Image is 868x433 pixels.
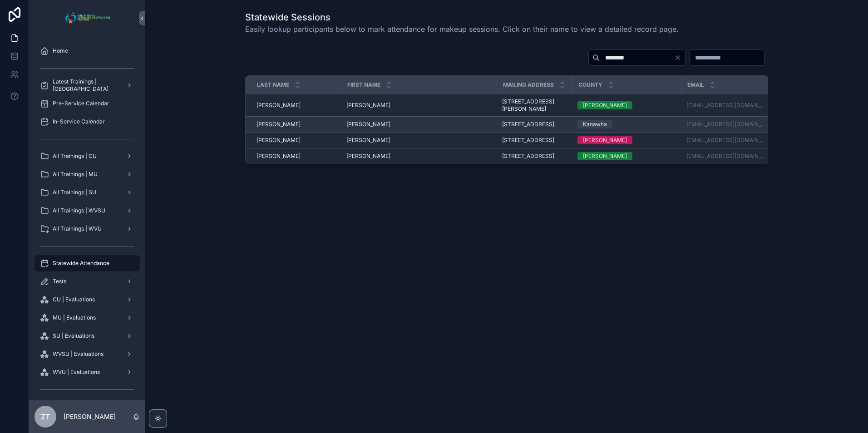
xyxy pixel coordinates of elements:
a: All Trainings | WVU [35,221,140,237]
span: [PERSON_NAME] [256,102,301,109]
a: All Trainings | CU [35,148,140,164]
span: Email [687,81,704,89]
span: Pre-Service Calendar [53,100,109,107]
a: [STREET_ADDRESS] [502,121,567,128]
span: All Trainings | WVSU [53,207,105,214]
a: In-Service Calendar [35,113,140,130]
span: Tests [53,278,66,285]
a: WVU | Evaluations [35,364,140,380]
span: [STREET_ADDRESS] [502,137,554,144]
a: MU | Evaluations [35,310,140,326]
a: [PERSON_NAME] [346,121,491,128]
a: CU | Evaluations [35,291,140,308]
a: [PERSON_NAME] [346,102,491,109]
span: Last Name [257,81,289,89]
span: County [578,81,602,89]
span: All Trainings | MU [53,171,98,178]
div: [PERSON_NAME] [583,101,627,109]
a: All Trainings | MU [35,166,140,182]
a: All Trainings | SU [35,184,140,201]
div: scrollable content [29,36,145,400]
span: First Name [347,81,380,89]
button: Clear [674,54,685,61]
span: Home [53,47,68,54]
a: Kanawha [577,120,676,128]
a: [STREET_ADDRESS][PERSON_NAME] [502,98,567,113]
span: In-Service Calendar [53,118,105,125]
a: [EMAIL_ADDRESS][DOMAIN_NAME] [686,121,768,128]
span: [STREET_ADDRESS] [502,121,554,128]
span: [PERSON_NAME] [346,102,390,109]
a: [EMAIL_ADDRESS][DOMAIN_NAME] [686,102,768,109]
span: [PERSON_NAME] [256,121,301,128]
span: Mailing Address [503,81,554,89]
a: [PERSON_NAME] [577,136,676,144]
span: Statewide Attendance [53,260,109,267]
a: Latest Trainings | [GEOGRAPHIC_DATA] [35,77,140,93]
span: [PERSON_NAME] [346,153,390,160]
a: [PERSON_NAME] [346,137,491,144]
span: All Trainings | CU [53,153,97,160]
span: CU | Evaluations [53,296,95,303]
a: [EMAIL_ADDRESS][DOMAIN_NAME] [686,137,768,144]
span: [PERSON_NAME] [346,121,390,128]
span: [STREET_ADDRESS] [502,153,554,160]
span: [PERSON_NAME] [256,137,301,144]
a: [EMAIL_ADDRESS][DOMAIN_NAME] [686,153,768,160]
a: SU | Evaluations [35,328,140,344]
a: [PERSON_NAME] [577,152,676,160]
span: [PERSON_NAME] [256,153,301,160]
span: MU | Evaluations [53,314,96,321]
a: [PERSON_NAME] [256,102,335,109]
a: [PERSON_NAME] [346,153,491,160]
a: Pre-Service Calendar [35,95,140,112]
a: Statewide Attendance [35,255,140,271]
a: [PERSON_NAME] [256,153,335,160]
p: [PERSON_NAME] [64,412,116,421]
a: All Trainings | WVSU [35,202,140,219]
span: All Trainings | WVU [53,225,102,232]
div: [PERSON_NAME] [583,152,627,160]
a: WVSU | Evaluations [35,346,140,362]
span: Latest Trainings | [GEOGRAPHIC_DATA] [53,78,119,93]
span: [PERSON_NAME] [346,137,390,144]
a: [STREET_ADDRESS] [502,137,567,144]
span: SU | Evaluations [53,332,94,340]
div: Kanawha [583,120,607,128]
a: [STREET_ADDRESS] [502,153,567,160]
span: Easily lookup participants below to mark attendance for makeup sessions. Click on their name to v... [245,24,679,34]
span: ZT [41,411,50,422]
h1: Statewide Sessions [245,11,679,24]
span: All Trainings | SU [53,189,96,196]
a: Home [35,43,140,59]
a: [PERSON_NAME] [256,121,335,128]
a: Tests [35,273,140,290]
span: WVU | Evaluations [53,369,100,376]
div: [PERSON_NAME] [583,136,627,144]
img: App logo [63,11,112,25]
a: [PERSON_NAME] [577,101,676,109]
a: [PERSON_NAME] [256,137,335,144]
span: WVSU | Evaluations [53,350,104,358]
